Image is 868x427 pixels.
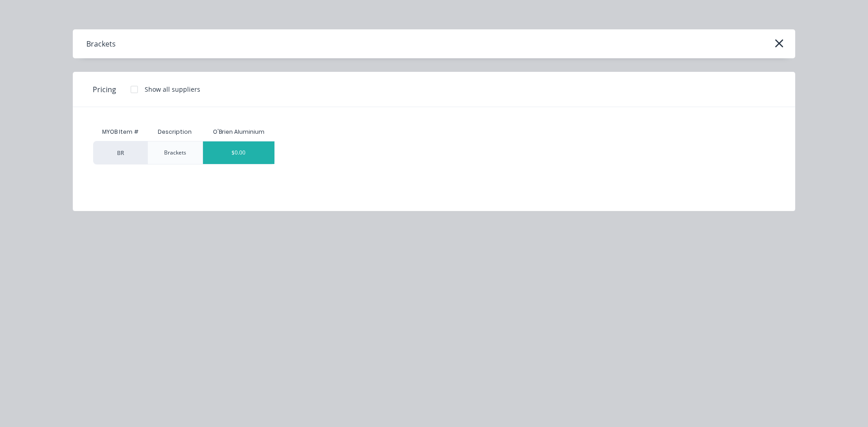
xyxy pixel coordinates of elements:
span: Pricing [93,84,116,95]
div: MYOB Item # [93,123,147,141]
div: Brackets [164,149,186,157]
div: O'Brien Aluminium [213,128,264,136]
div: $0.00 [203,141,275,164]
div: Description [151,121,199,143]
div: BR [93,141,147,164]
div: Brackets [86,38,116,49]
div: Show all suppliers [145,84,200,94]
